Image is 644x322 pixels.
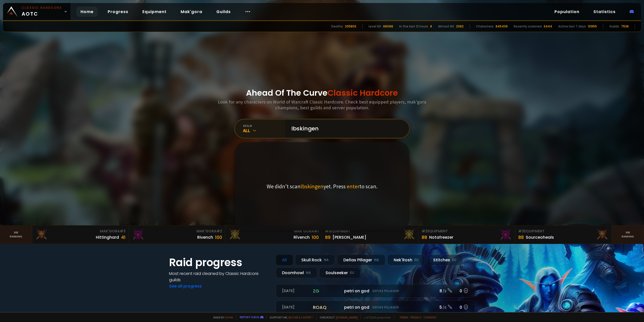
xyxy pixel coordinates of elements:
[267,183,378,190] p: We didn't scan yet. Press to scan.
[243,124,285,128] div: realm
[419,226,515,244] a: #2Equipment88Notafreezer
[212,7,235,17] a: Guilds
[347,183,359,190] span: enter
[518,229,524,234] span: # 3
[399,24,428,29] div: In the last 12 hours
[316,315,358,319] span: Checkout
[96,234,119,240] div: Hittinghard
[216,99,428,111] h3: Look for any characters on World of Warcraft Classic Hardcore. Check best equipped players, mak'g...
[337,255,385,265] div: Defias Pillager
[325,229,330,234] span: # 1
[301,183,324,190] span: Ibskingen
[319,267,360,278] div: Soulseeker
[35,229,126,234] div: Mak'Gora
[276,255,293,265] div: All
[225,226,322,244] a: Mak'Gora#1Rîvench100
[422,229,512,234] div: Equipment
[22,6,62,18] span: AOTC
[3,3,70,20] a: Classic HardcoreAOTC
[169,270,270,283] h4: Most recent raid cleaned by Classic Hardcore guilds
[216,229,222,234] span: # 2
[452,258,456,263] small: EU
[612,226,644,244] a: Seeranking
[240,315,259,319] a: Report a bug
[276,301,475,314] a: [DATE]roaqpetri on godDefias Pillager5 /60
[197,234,213,240] div: Rivench
[312,234,319,241] div: 100
[129,226,225,244] a: Mak'Gora#2Rivench100
[243,128,285,133] div: All
[289,315,313,319] a: Buy me a coffee
[336,315,358,319] a: [DOMAIN_NAME]
[295,255,335,265] div: Skull Rock
[228,229,319,234] div: Mak'Gora
[514,24,542,29] div: Recently scanned
[496,24,508,29] div: 845439
[177,7,206,17] a: Mak'gora
[322,226,419,244] a: #1Equipment89[PERSON_NAME]
[324,258,329,263] small: NA
[621,24,629,29] div: 7538
[361,315,391,319] span: v. d752d5 - production
[374,258,379,263] small: NA
[438,24,454,29] div: Almost 60
[314,229,319,234] span: # 1
[169,255,270,270] h1: Raid progress
[138,7,171,17] a: Equipment
[430,24,432,29] div: 8
[515,226,612,244] a: #3Equipment88Sourceoheals
[120,229,126,234] span: # 3
[276,284,475,298] a: [DATE]zgpetri on godDefias Pillager8 /90
[526,234,554,240] div: Sourceoheals
[306,270,311,275] small: NA
[399,315,409,319] a: Terms
[369,24,381,29] div: Level 60
[588,24,597,29] div: 10955
[215,234,222,241] div: 100
[333,234,366,240] div: [PERSON_NAME]
[276,267,317,278] div: Doomhowl
[476,24,494,29] div: Characters
[325,229,415,234] div: Equipment
[518,234,524,241] div: 88
[456,24,464,29] div: 2062
[427,255,463,265] div: Stitches
[210,315,233,319] span: Made by
[383,24,393,29] div: 66066
[32,226,129,244] a: Mak'Gora#3Hittinghard41
[345,24,356,29] div: 205803
[422,234,427,241] div: 88
[294,234,310,240] div: Rîvench
[422,229,427,234] span: # 2
[22,6,62,10] small: Classic Hardcore
[331,24,343,29] div: Deaths
[121,234,126,241] div: 41
[518,229,609,234] div: Equipment
[558,24,586,29] div: Active last 7 days
[414,258,419,263] small: EU
[104,7,132,17] a: Progress
[589,7,620,17] a: Statistics
[429,234,453,240] div: Notafreezer
[350,270,354,275] small: EU
[387,255,425,265] div: Nek'Rosh
[609,24,619,29] div: Guilds
[411,315,421,319] a: Privacy
[76,7,98,17] a: Home
[266,315,313,319] span: Support me,
[544,24,552,29] div: 3444
[550,7,583,17] a: Population
[423,315,437,319] a: Consent
[225,315,233,319] a: a fan
[246,87,398,99] h1: Ahead Of The Curve
[169,283,202,289] a: See all progress
[132,229,222,234] div: Mak'Gora
[325,234,331,241] div: 89
[288,120,403,138] input: Search a character...
[328,87,398,98] span: Classic Hardcore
